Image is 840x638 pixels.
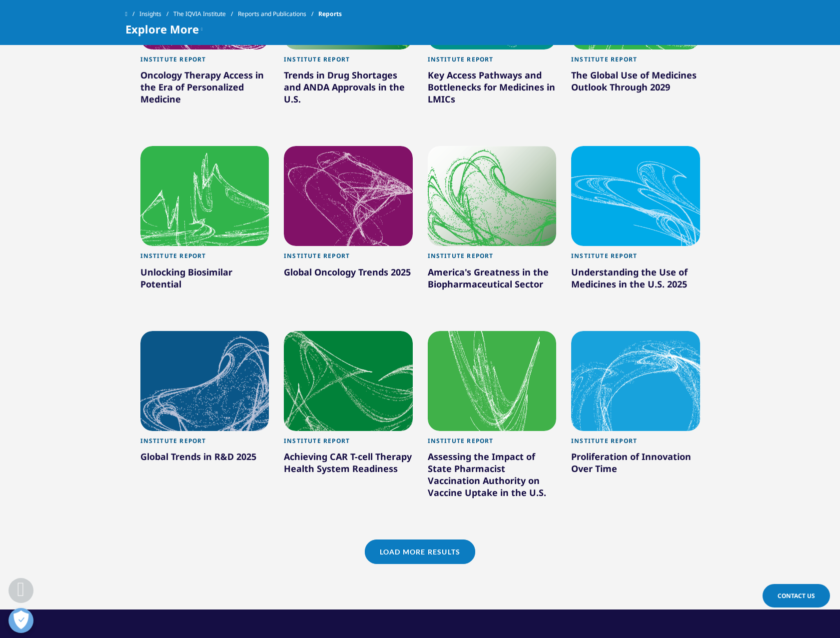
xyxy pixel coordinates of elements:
div: Key Access Pathways and Bottlenecks for Medicines in LMICs [428,69,557,109]
div: Institute Report [571,252,700,265]
span: Reports [318,5,342,23]
div: Institute Report [428,252,557,265]
div: America's Greatness in the Biopharmaceutical Sector [428,266,557,294]
div: Global Trends in R&D 2025 [140,450,269,466]
div: Institute Report [284,252,413,265]
div: Assessing the Impact of State Pharmacist Vaccination Authority on Vaccine Uptake in the U.S. [428,450,557,502]
div: Understanding the Use of Medicines in the U.S. 2025 [571,266,700,294]
div: Institute Report [284,55,413,69]
span: Explore More [125,23,199,35]
a: The IQVIA Institute [173,5,238,23]
a: Reports and Publications [238,5,318,23]
a: Institute Report Unlocking Biosimilar Potential [140,246,269,315]
div: Global Oncology Trends 2025 [284,266,413,282]
a: Insights [139,5,173,23]
div: Proliferation of Innovation Over Time [571,450,700,478]
div: Institute Report [140,437,269,450]
a: Load More Results [365,539,475,564]
span: Contact Us [778,591,815,600]
a: Institute Report Global Oncology Trends 2025 [284,246,413,303]
a: Institute Report America's Greatness in the Biopharmaceutical Sector [428,246,557,315]
div: Achieving CAR T-cell Therapy Health System Readiness [284,450,413,478]
a: Contact Us [763,584,830,607]
a: Institute Report Understanding the Use of Medicines in the U.S. 2025 [571,246,700,315]
div: Unlocking Biosimilar Potential [140,266,269,294]
a: Institute Report Oncology Therapy Access in the Era of Personalized Medicine [140,49,269,131]
a: Institute Report Achieving CAR T-cell Therapy Health System Readiness [284,431,413,500]
div: Institute Report [428,437,557,450]
a: Institute Report Trends in Drug Shortages and ANDA Approvals in the U.S. [284,49,413,131]
div: Institute Report [140,252,269,265]
div: Institute Report [571,55,700,69]
div: Institute Report [428,55,557,69]
div: Oncology Therapy Access in the Era of Personalized Medicine [140,69,269,109]
div: Institute Report [571,437,700,450]
div: Trends in Drug Shortages and ANDA Approvals in the U.S. [284,69,413,109]
a: Institute Report Proliferation of Innovation Over Time [571,431,700,500]
a: Institute Report Assessing the Impact of State Pharmacist Vaccination Authority on Vaccine Uptake... [428,431,557,524]
button: Open Preferences [8,608,33,633]
a: Institute Report Global Trends in R&D 2025 [140,431,269,488]
a: Institute Report The Global Use of Medicines Outlook Through 2029 [571,49,700,119]
a: Institute Report Key Access Pathways and Bottlenecks for Medicines in LMICs [428,49,557,131]
div: Institute Report [140,55,269,69]
div: Institute Report [284,437,413,450]
div: The Global Use of Medicines Outlook Through 2029 [571,69,700,97]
